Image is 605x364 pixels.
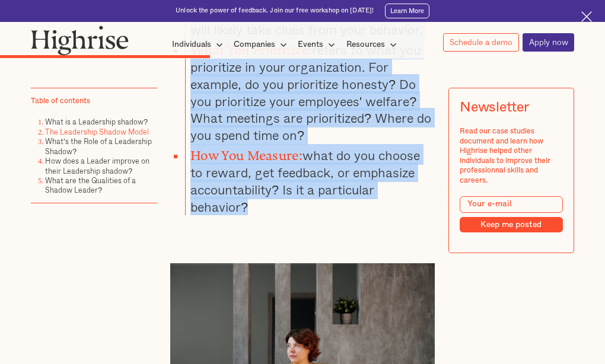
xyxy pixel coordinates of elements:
[460,127,563,186] div: Read our case studies document and learn how Highrise helped other individuals to improve their p...
[185,144,434,215] li: what do you choose to reward, get feedback, or emphasize accountability? Is it a particular behav...
[172,37,211,52] div: Individuals
[45,126,149,138] a: The Leadership Shadow Model
[460,218,563,233] input: Keep me posted
[31,96,90,106] div: Table of contents
[298,37,323,52] div: Events
[443,33,519,52] a: Schedule a demo
[460,100,529,116] div: Newsletter
[45,175,136,196] a: What are the Qualities of a Shadow Leader?
[581,11,593,23] img: Cross icon
[190,148,302,157] strong: How You Measure:
[234,37,275,52] div: Companies
[346,37,385,52] div: Resources
[176,7,374,15] div: Unlock the power of feedback. Join our free workshop on [DATE]!
[460,196,563,233] form: Modal Form
[298,37,339,52] div: Events
[31,25,129,55] img: Highrise logo
[45,156,149,177] a: How does a Leader improve on their Leadership shadow?
[45,136,151,157] a: What's the Role of a Leadership Shadow?
[45,117,148,128] a: What is a Leadership shadow?
[460,196,563,213] input: Your e-mail
[385,4,429,18] a: Learn More
[172,37,227,52] div: Individuals
[185,39,434,144] li: refers to what you prioritize in your organization. For example, do you prioritize honesty? Do yo...
[346,37,400,52] div: Resources
[234,37,291,52] div: Companies
[523,33,575,52] a: Apply now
